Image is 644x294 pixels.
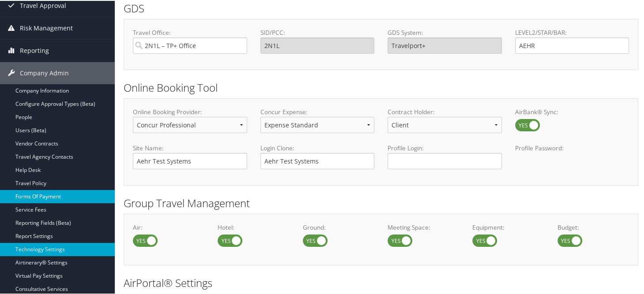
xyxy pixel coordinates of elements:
label: AirBank® Sync: [515,107,629,115]
label: Online Booking Provider: [133,107,247,115]
label: Meeting Space: [388,222,459,231]
label: Login Clone: [260,143,375,152]
label: Site Name: [133,143,247,152]
label: Air: [133,222,204,231]
label: Travel Office: [133,27,247,36]
h2: Group Travel Management [124,195,638,210]
label: Profile Password: [515,143,629,168]
label: Profile Login: [388,143,502,168]
span: Risk Management [20,16,73,38]
span: Company Admin [20,61,69,83]
label: Concur Expense: [260,107,375,115]
label: AirBank® Sync [515,118,540,130]
label: Budget: [557,222,629,231]
label: LEVEL2/STAR/BAR: [515,27,629,36]
label: Equipment: [472,222,544,231]
label: SID/PCC: [260,27,375,36]
input: Profile Login: [388,152,502,168]
label: Hotel: [218,222,289,231]
h2: Online Booking Tool [124,79,638,94]
label: Contract Holder: [388,107,502,115]
h2: AirPortal® Settings [124,275,638,290]
label: GDS System: [388,27,502,36]
label: Ground: [303,222,374,231]
span: Reporting [20,39,49,61]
